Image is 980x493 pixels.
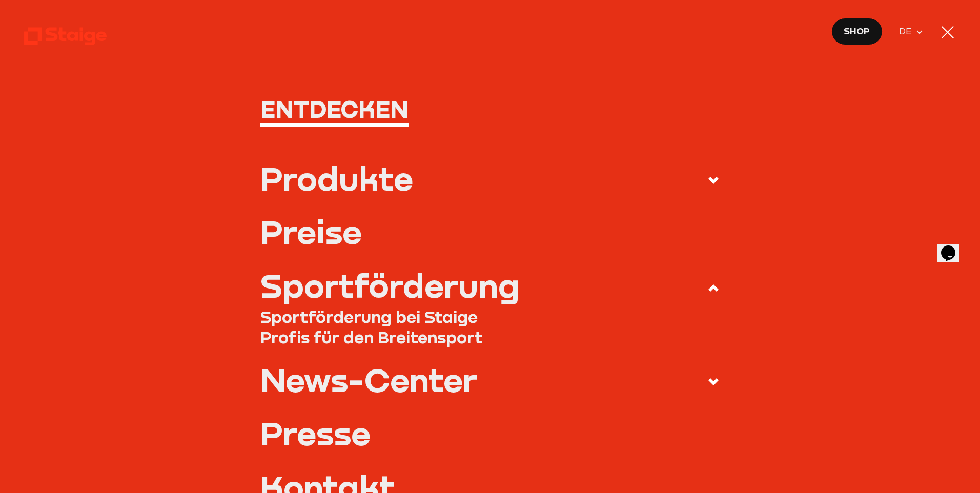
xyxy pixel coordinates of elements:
[260,306,720,326] a: Sportförderung bei Staige
[260,417,720,449] a: Presse
[260,269,520,301] div: Sportförderung
[831,18,883,45] a: Shop
[260,162,413,194] div: Produkte
[260,363,477,396] div: News-Center
[844,24,870,38] span: Shop
[260,215,720,248] a: Preise
[937,231,970,262] iframe: chat widget
[260,327,720,347] a: Profis für den Breitensport
[899,25,915,39] span: DE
